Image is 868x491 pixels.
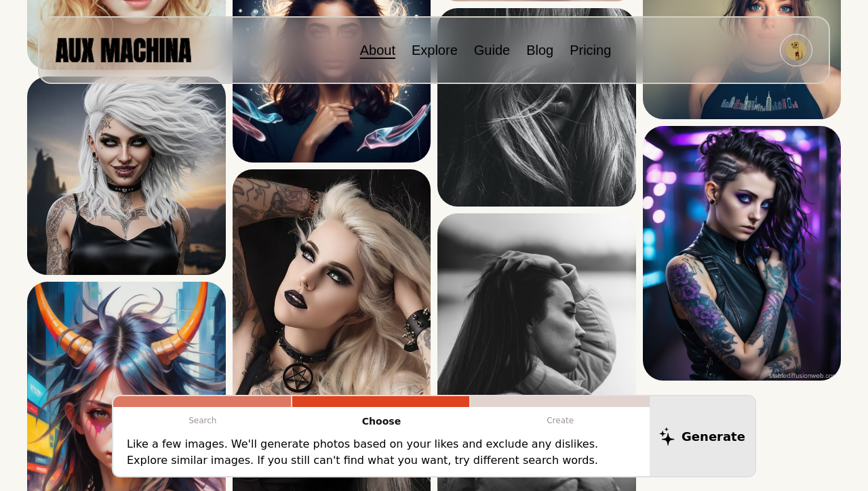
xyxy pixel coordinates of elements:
a: Guide [474,43,510,58]
img: Search result [27,77,226,275]
a: About [360,43,395,58]
img: Search result [643,126,842,381]
a: Explore [412,43,458,58]
p: Choose [292,407,471,436]
p: Search [113,407,292,434]
img: Avatar [786,40,806,60]
p: Create [471,407,650,434]
a: Blog [526,43,553,58]
img: Search result [437,8,636,207]
a: Pricing [570,43,611,58]
img: AUX MACHINA [56,38,191,62]
p: Like a few images. We'll generate photos based on your likes and exclude any dislikes. Explore si... [127,436,636,469]
button: Generate [650,396,755,476]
